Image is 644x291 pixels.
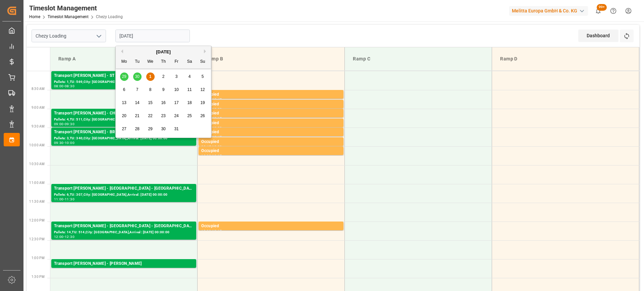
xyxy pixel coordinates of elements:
[29,143,45,147] span: 10:00 AM
[509,4,591,17] button: Melitta Europa GmbH & Co. KG
[148,127,152,131] span: 29
[32,275,45,279] span: 1:30 PM
[200,100,205,105] span: 19
[597,4,607,11] span: 99+
[136,87,139,92] span: 7
[135,113,139,118] span: 21
[350,53,486,65] div: Ramp C
[133,125,142,133] div: Choose Tuesday, October 28th, 2025
[32,125,45,128] span: 9:30 AM
[174,113,178,118] span: 24
[201,145,211,148] div: 09:45
[65,235,74,238] div: 12:30
[29,237,45,241] span: 12:30 PM
[135,100,139,105] span: 14
[212,154,222,157] div: 10:15
[212,117,222,120] div: 09:15
[54,185,194,192] div: Transport [PERSON_NAME] - [GEOGRAPHIC_DATA] - [GEOGRAPHIC_DATA]
[161,100,165,105] span: 16
[65,123,74,126] div: 09:30
[199,112,207,120] div: Choose Sunday, October 26th, 2025
[32,256,45,260] span: 1:00 PM
[146,86,155,94] div: Choose Wednesday, October 8th, 2025
[54,79,194,85] div: Pallets: 1,TU: 569,City: [GEOGRAPHIC_DATA],Arrival: [DATE] 00:00:00
[120,125,128,133] div: Choose Monday, October 27th, 2025
[159,112,168,120] div: Choose Thursday, October 23rd, 2025
[201,148,341,154] div: Occupied
[54,223,194,230] div: Transport [PERSON_NAME] - [GEOGRAPHIC_DATA] - [GEOGRAPHIC_DATA]
[211,154,212,157] div: -
[120,99,128,107] div: Choose Monday, October 13th, 2025
[64,235,65,238] div: -
[159,72,168,81] div: Choose Thursday, October 2nd, 2025
[212,136,222,139] div: 09:45
[199,99,207,107] div: Choose Sunday, October 19th, 2025
[133,86,142,94] div: Choose Tuesday, October 7th, 2025
[64,123,65,126] div: -
[146,99,155,107] div: Choose Wednesday, October 15th, 2025
[159,125,168,133] div: Choose Thursday, October 30th, 2025
[149,87,152,92] span: 8
[54,192,194,198] div: Pallets: 6,TU: 307,City: [GEOGRAPHIC_DATA],Arrival: [DATE] 00:00:00
[202,74,204,79] span: 5
[161,113,165,118] span: 23
[185,99,194,107] div: Choose Saturday, October 18th, 2025
[122,100,126,105] span: 13
[578,30,619,42] div: Dashboard
[54,117,194,123] div: Pallets: 4,TU: 511,City: [GEOGRAPHIC_DATA],Arrival: [DATE] 00:00:00
[148,113,152,118] span: 22
[64,198,65,201] div: -
[32,87,45,91] span: 8:30 AM
[212,98,222,101] div: 08:45
[135,127,139,131] span: 28
[201,129,341,136] div: Occupied
[133,99,142,107] div: Choose Tuesday, October 14th, 2025
[116,49,211,55] div: [DATE]
[189,74,191,79] span: 4
[29,14,40,19] a: Home
[174,100,178,105] span: 17
[172,125,181,133] div: Choose Friday, October 31st, 2025
[133,58,142,66] div: Tu
[509,6,588,16] div: Melitta Europa GmbH & Co. KG
[201,101,341,108] div: Occupied
[201,120,341,127] div: Occupied
[122,127,126,131] span: 27
[187,113,192,118] span: 25
[201,230,211,233] div: 12:00
[606,3,621,18] button: Help Center
[199,86,207,94] div: Choose Sunday, October 12th, 2025
[185,58,194,66] div: Sa
[32,30,106,42] input: Type to search/select
[54,72,194,79] div: Transport [PERSON_NAME] - ST PIERRE DES CORPS - ST PIERRE DES CORPS
[64,141,65,144] div: -
[200,113,205,118] span: 26
[200,87,205,92] span: 12
[172,72,181,81] div: Choose Friday, October 3rd, 2025
[204,49,208,53] button: Next Month
[54,85,64,88] div: 08:00
[162,74,165,79] span: 2
[161,127,165,131] span: 30
[54,123,64,126] div: 09:00
[159,86,168,94] div: Choose Thursday, October 9th, 2025
[172,58,181,66] div: Fr
[212,145,222,148] div: 10:00
[54,110,194,117] div: Transport [PERSON_NAME] - CHAMPAGNE
[119,49,123,53] button: Previous Month
[185,86,194,94] div: Choose Saturday, October 11th, 2025
[120,86,128,94] div: Choose Monday, October 6th, 2025
[29,3,123,13] div: Timeslot Management
[29,219,45,222] span: 12:00 PM
[54,129,194,136] div: Transport [PERSON_NAME] - BRUYERES SUR [GEOGRAPHIC_DATA] SUR [GEOGRAPHIC_DATA]
[201,91,341,98] div: Occupied
[133,112,142,120] div: Choose Tuesday, October 21st, 2025
[172,112,181,120] div: Choose Friday, October 24th, 2025
[199,72,207,81] div: Choose Sunday, October 5th, 2025
[211,230,212,233] div: -
[29,200,45,203] span: 11:30 AM
[591,3,606,18] button: show 100 new notifications
[29,181,45,185] span: 11:00 AM
[65,141,74,144] div: 10:00
[32,106,45,109] span: 9:00 AM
